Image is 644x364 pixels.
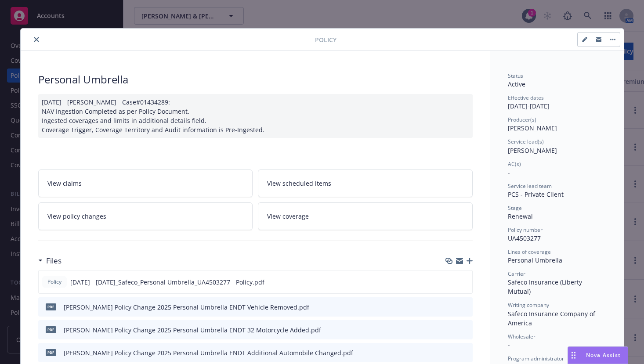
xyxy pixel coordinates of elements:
span: Status [508,72,523,79]
span: Renewal [508,212,533,220]
div: Files [38,255,62,267]
a: View scheduled items [258,169,473,197]
span: PCS - Private Client [508,190,564,198]
span: pdf [46,326,56,333]
span: View scheduled items [267,179,331,188]
span: Wholesaler [508,333,535,340]
span: Program administrator [508,355,564,362]
div: Drag to move [568,347,579,364]
span: View claims [47,179,82,188]
span: Personal Umbrella [508,256,562,264]
span: Policy number [508,226,543,234]
div: [PERSON_NAME] Policy Change 2025 Personal Umbrella ENDT Additional Automobile Changed.pdf [64,348,353,357]
span: - [508,168,510,177]
span: Safeco Insurance (Liberty Mutual) [508,278,584,296]
button: preview file [461,348,469,357]
span: AC(s) [508,160,521,168]
span: UA4503277 [508,234,541,242]
button: close [31,34,42,45]
span: Policy [46,278,63,286]
span: Service lead(s) [508,138,544,145]
div: [PERSON_NAME] Policy Change 2025 Personal Umbrella ENDT 32 Motorcycle Added.pdf [64,325,321,335]
span: pdf [46,349,56,356]
a: View coverage [258,202,473,230]
span: pdf [46,303,56,310]
button: download file [447,278,454,287]
button: preview file [461,325,469,335]
a: View policy changes [38,202,253,230]
span: [PERSON_NAME] [508,124,557,132]
button: preview file [461,303,469,312]
span: Nova Assist [586,351,621,359]
button: preview file [461,278,469,287]
button: download file [447,303,454,312]
span: Producer(s) [508,116,536,123]
span: [PERSON_NAME] [508,146,557,155]
span: - [508,341,510,349]
span: Lines of coverage [508,248,551,256]
div: [DATE] - [DATE] [508,94,606,111]
span: Policy [315,35,336,44]
button: download file [447,325,454,335]
a: View claims [38,169,253,197]
div: Personal Umbrella [38,72,473,87]
span: Effective dates [508,94,544,101]
span: Service lead team [508,182,552,190]
h3: Files [46,255,62,267]
div: [DATE] - [PERSON_NAME] - Case#01434289: NAV Ingestion Completed as per Policy Document. Ingested ... [38,94,473,138]
span: Carrier [508,270,525,278]
button: Nova Assist [568,346,628,364]
button: download file [447,348,454,357]
div: [PERSON_NAME] Policy Change 2025 Personal Umbrella ENDT Vehicle Removed.pdf [64,303,309,312]
span: Writing company [508,301,549,309]
span: Stage [508,204,522,212]
span: Safeco Insurance Company of America [508,310,597,327]
span: [DATE] - [DATE]_Safeco_Personal Umbrella_UA4503277 - Policy.pdf [70,278,264,287]
span: View policy changes [47,212,106,221]
span: View coverage [267,212,309,221]
span: Active [508,80,525,88]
